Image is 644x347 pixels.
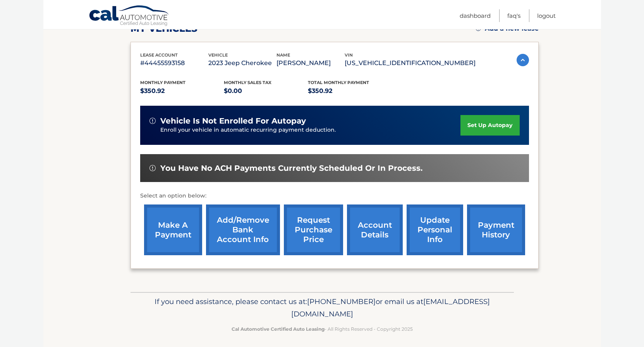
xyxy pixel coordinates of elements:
[276,52,290,58] span: name
[308,80,369,85] span: Total Monthly Payment
[460,115,519,136] a: set up autopay
[291,297,490,318] span: [EMAIL_ADDRESS][DOMAIN_NAME]
[136,295,509,320] p: If you need assistance, please contact us at: or email us at
[308,86,392,96] p: $350.92
[284,204,343,255] a: request purchase price
[149,165,156,171] img: alert-white.svg
[224,80,271,85] span: Monthly sales Tax
[89,5,170,27] a: Cal Automotive
[149,118,156,124] img: alert-white.svg
[224,86,308,96] p: $0.00
[140,86,224,96] p: $350.92
[345,52,353,58] span: vin
[140,52,178,58] span: lease account
[347,204,403,255] a: account details
[507,9,520,22] a: FAQ's
[208,58,276,69] p: 2023 Jeep Cherokee
[140,58,208,69] p: #44455593158
[206,204,280,255] a: Add/Remove bank account info
[407,204,463,255] a: update personal info
[537,9,556,22] a: Logout
[345,58,476,69] p: [US_VEHICLE_IDENTIFICATION_NUMBER]
[517,54,529,66] img: accordion-active.svg
[160,163,422,173] span: You have no ACH payments currently scheduled or in process.
[140,80,185,85] span: Monthly Payment
[232,326,325,332] strong: Cal Automotive Certified Auto Leasing
[276,58,345,69] p: [PERSON_NAME]
[467,204,525,255] a: payment history
[160,126,461,134] p: Enroll your vehicle in automatic recurring payment deduction.
[460,9,491,22] a: Dashboard
[144,204,202,255] a: make a payment
[208,52,228,58] span: vehicle
[140,191,529,201] p: Select an option below:
[136,325,509,333] p: - All Rights Reserved - Copyright 2025
[160,116,306,126] span: vehicle is not enrolled for autopay
[307,297,376,306] span: [PHONE_NUMBER]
